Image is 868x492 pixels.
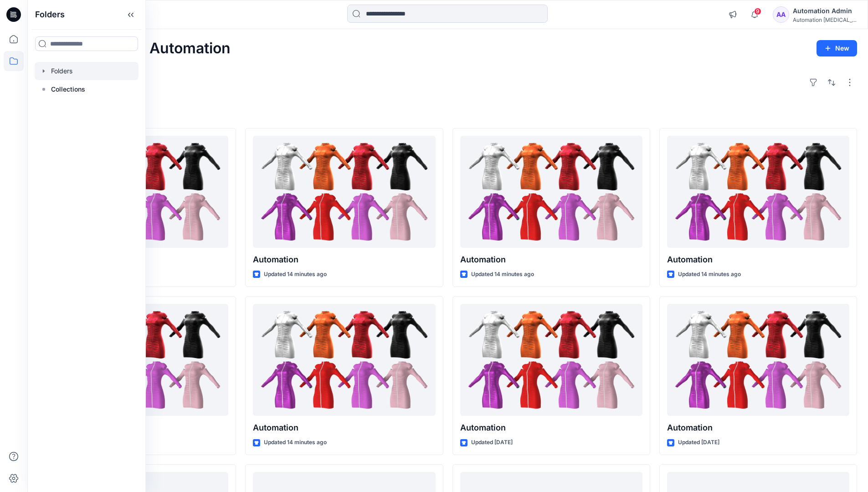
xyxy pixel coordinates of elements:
p: Automation [667,421,849,434]
h4: Styles [38,108,857,119]
a: Automation [460,304,642,416]
a: Automation [667,136,849,248]
div: Automation [MEDICAL_DATA]... [793,16,857,23]
p: Collections [51,84,85,95]
p: Updated 14 minutes ago [678,270,741,279]
p: Updated 14 minutes ago [471,270,534,279]
p: Updated 14 minutes ago [264,270,327,279]
p: Automation [253,253,435,266]
div: Automation Admin [793,5,857,16]
p: Automation [460,253,642,266]
a: Automation [253,136,435,248]
span: 9 [754,8,761,15]
a: Automation [460,136,642,248]
p: Automation [253,421,435,434]
a: Automation [253,304,435,416]
p: Automation [667,253,849,266]
p: Automation [460,421,642,434]
a: Automation [667,304,849,416]
button: New [817,40,857,56]
p: Updated 14 minutes ago [264,438,327,447]
div: AA [773,6,789,23]
p: Updated [DATE] [471,438,513,447]
p: Updated [DATE] [678,438,719,447]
